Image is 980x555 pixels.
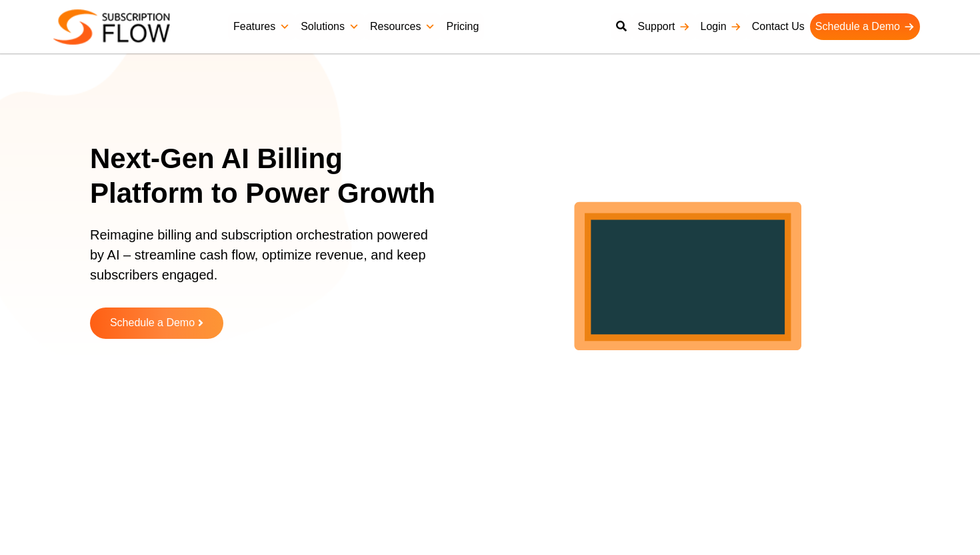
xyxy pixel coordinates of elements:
img: Subscriptionflow [53,9,170,45]
a: Support [632,13,695,40]
a: Solutions [295,13,365,40]
a: Contact Us [747,13,810,40]
a: Login [695,13,747,40]
a: Schedule a Demo [90,308,223,339]
a: Pricing [441,13,484,40]
a: Resources [365,13,441,40]
span: Schedule a Demo [110,318,195,329]
a: Features [228,13,295,40]
a: Schedule a Demo [810,13,920,40]
h1: Next-Gen AI Billing Platform to Power Growth [90,141,453,211]
p: Reimagine billing and subscription orchestration powered by AI – streamline cash flow, optimize r... [90,225,437,298]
